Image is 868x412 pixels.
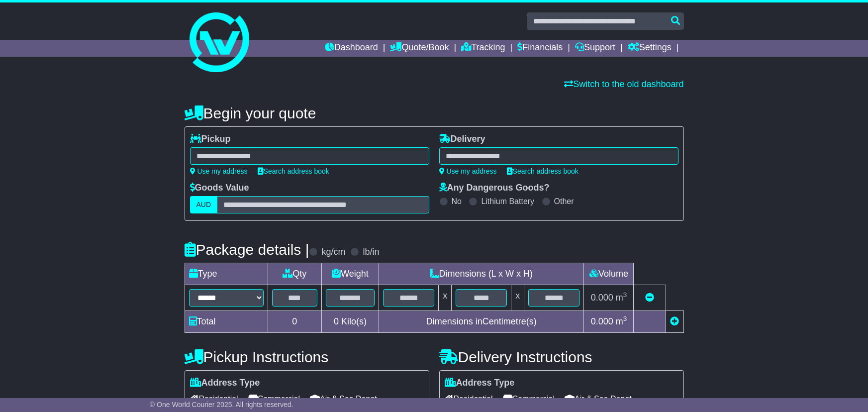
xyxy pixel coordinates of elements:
[503,391,555,407] span: Commercial
[445,391,493,407] span: Residential
[452,197,462,206] label: No
[190,378,260,389] label: Address Type
[554,197,574,206] label: Other
[623,291,627,299] sup: 3
[439,285,452,311] td: x
[670,316,679,326] a: Add new item
[150,401,293,409] span: © One World Courier 2025. All rights reserved.
[334,316,339,326] span: 0
[248,391,300,407] span: Commercial
[321,247,345,258] label: kg/cm
[185,349,429,365] h4: Pickup Instructions
[325,40,378,57] a: Dashboard
[268,311,321,333] td: 0
[645,293,654,303] a: Remove this item
[321,263,379,285] td: Weight
[575,40,615,57] a: Support
[190,183,249,194] label: Goods Value
[616,293,627,303] span: m
[461,40,505,57] a: Tracking
[321,311,379,333] td: Kilo(s)
[445,378,515,389] label: Address Type
[628,40,672,57] a: Settings
[390,40,449,57] a: Quote/Book
[584,263,634,285] td: Volume
[511,285,524,311] td: x
[564,79,683,89] a: Switch to the old dashboard
[591,316,613,326] span: 0.000
[258,167,329,175] a: Search address book
[379,263,584,285] td: Dimensions (L x W x H)
[439,167,497,175] a: Use my address
[185,105,684,121] h4: Begin your quote
[439,134,485,145] label: Delivery
[591,293,613,303] span: 0.000
[190,134,231,145] label: Pickup
[190,196,218,213] label: AUD
[439,349,684,365] h4: Delivery Instructions
[517,40,563,57] a: Financials
[190,391,238,407] span: Residential
[363,247,379,258] label: lb/in
[268,263,321,285] td: Qty
[190,167,248,175] a: Use my address
[439,183,550,194] label: Any Dangerous Goods?
[507,167,579,175] a: Search address book
[185,241,309,258] h4: Package details |
[185,311,268,333] td: Total
[310,391,377,407] span: Air & Sea Depot
[565,391,632,407] span: Air & Sea Depot
[623,315,627,322] sup: 3
[185,263,268,285] td: Type
[379,311,584,333] td: Dimensions in Centimetre(s)
[481,197,534,206] label: Lithium Battery
[616,316,627,326] span: m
